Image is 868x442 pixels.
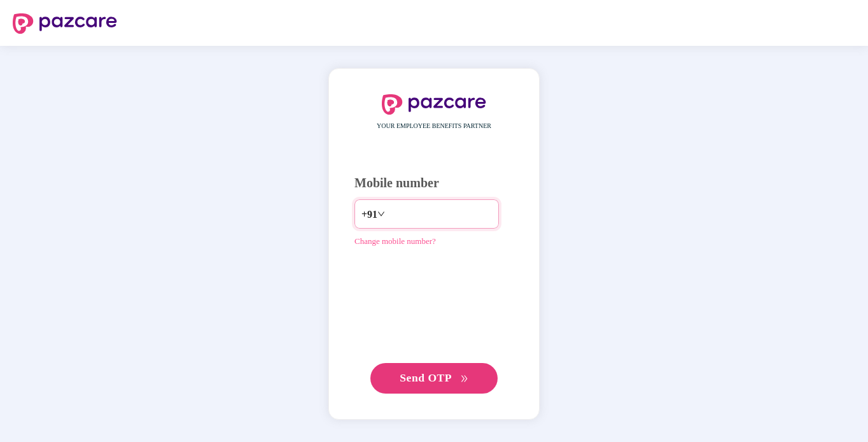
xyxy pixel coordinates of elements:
div: Mobile number [354,173,514,193]
img: logo [382,94,486,115]
span: down [381,210,388,218]
span: double-right [463,375,471,383]
img: logo [13,14,117,34]
span: Send OTP [398,371,454,385]
a: Change mobile number? [354,236,451,246]
span: YOUR EMPLOYEE BENEFITS PARTNER [376,121,493,131]
span: +91 [361,206,381,222]
button: Send OTPdouble-right [370,363,498,394]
